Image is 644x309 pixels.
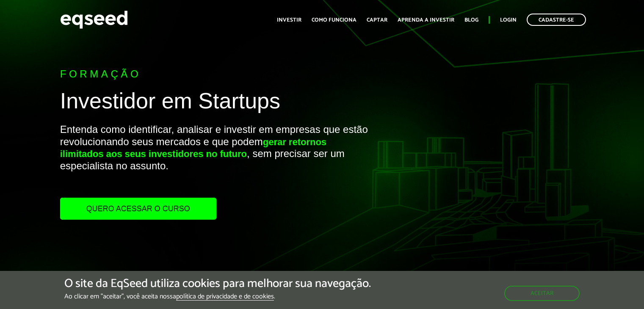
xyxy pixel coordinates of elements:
a: Cadastre-se [527,14,586,26]
img: EqSeed [60,8,128,31]
p: Ao clicar em "aceitar", você aceita nossa . [64,292,371,301]
a: política de privacidade e de cookies [176,293,274,301]
a: Como funciona [312,17,357,23]
p: Entenda como identificar, analisar e investir em empresas que estão revolucionando seus mercados ... [60,124,370,198]
a: Blog [464,17,478,23]
h5: O site da EqSeed utiliza cookies para melhorar sua navegação. [64,277,371,290]
a: Investir [277,17,301,23]
a: Captar [367,17,387,23]
h1: Investidor em Startups [60,89,370,117]
a: Quero acessar o curso [60,198,216,220]
button: Aceitar [504,286,580,301]
a: Login [500,17,517,23]
p: Formação [60,68,370,80]
a: Aprenda a investir [398,17,454,23]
